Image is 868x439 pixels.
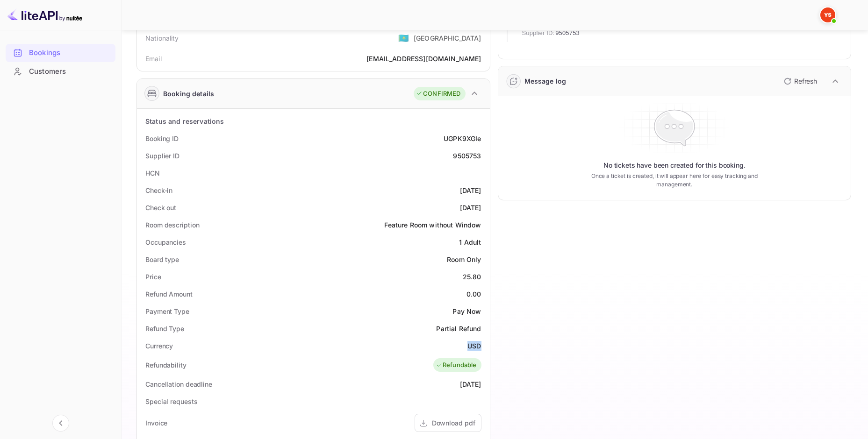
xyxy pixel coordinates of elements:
ya-tr-span: UGPK9XGIe [444,135,481,142]
ya-tr-span: Special requests [145,397,197,405]
ya-tr-span: Check-in [145,186,172,194]
ya-tr-span: Refundable [443,361,477,370]
ya-tr-span: Once a ticket is created, it will appear here for easy tracking and management. [580,172,769,189]
div: [DATE] [460,379,481,389]
ya-tr-span: Booking details [163,89,214,99]
ya-tr-span: Partial Refund [436,325,481,333]
ya-tr-span: [EMAIL_ADDRESS][DOMAIN_NAME] [366,55,481,63]
ya-tr-span: CONFIRMED [423,89,460,99]
div: Customers [6,63,115,81]
ya-tr-span: No tickets have been created for this booking. [603,161,746,170]
button: Collapse navigation [52,415,69,432]
ya-tr-span: Bookings [29,48,60,58]
img: Yandex Support [820,7,835,22]
ya-tr-span: Download pdf [432,419,475,427]
ya-tr-span: Occupancies [145,238,186,246]
ya-tr-span: Email [145,55,162,63]
div: 25.80 [463,272,481,282]
ya-tr-span: 1 Adult [459,238,481,246]
ya-tr-span: [GEOGRAPHIC_DATA] [414,34,481,42]
ya-tr-span: Currency [145,342,173,350]
ya-tr-span: Nationality [145,34,179,42]
ya-tr-span: Room description [145,221,199,229]
ya-tr-span: Supplier ID [145,152,179,160]
ya-tr-span: Room Only [447,255,481,263]
span: United States [398,29,409,46]
ya-tr-span: Price [145,273,161,281]
ya-tr-span: Pay Now [452,307,481,315]
ya-tr-span: Feature Room without Window [384,221,481,229]
ya-tr-span: USD [467,342,481,350]
img: LiteAPI logo [7,7,82,22]
ya-tr-span: 🇰🇿 [398,33,409,43]
ya-tr-span: Payment Type [145,307,189,315]
ya-tr-span: 9505753 [555,29,580,36]
ya-tr-span: Status and reservations [145,117,224,125]
ya-tr-span: Refund Amount [145,290,193,298]
div: [DATE] [460,185,481,195]
ya-tr-span: Refundability [145,361,187,369]
button: Refresh [778,74,821,89]
ya-tr-span: Check out [145,204,176,212]
ya-tr-span: Booking ID [145,135,179,142]
ya-tr-span: Board type [145,255,179,263]
div: 9505753 [453,151,481,161]
ya-tr-span: Message log [524,77,567,85]
ya-tr-span: Supplier ID: [522,29,555,36]
ya-tr-span: HCN [145,169,160,177]
div: Bookings [6,44,115,62]
ya-tr-span: Invoice [145,419,167,427]
a: Customers [6,63,115,80]
a: Bookings [6,44,115,61]
ya-tr-span: Customers [29,66,66,77]
ya-tr-span: Refresh [794,77,817,85]
div: [DATE] [460,203,481,212]
ya-tr-span: Refund Type [145,325,184,333]
ya-tr-span: Cancellation deadline [145,380,212,388]
div: 0.00 [466,289,481,299]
